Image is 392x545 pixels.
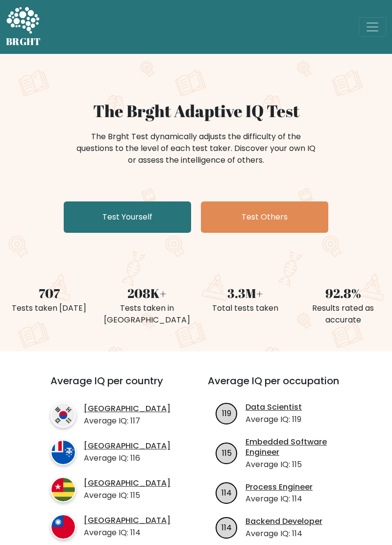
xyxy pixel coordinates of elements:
[84,415,171,427] p: Average IQ: 117
[50,375,172,398] h3: Average IQ per country
[202,302,288,314] div: Total tests taken
[201,201,328,233] a: Test Others
[50,477,76,502] img: country
[64,201,191,233] a: Test Yourself
[245,528,322,540] p: Average IQ: 114
[50,440,76,465] img: country
[73,131,318,166] div: The Brght Test dynamically adjusts the difficulty of the questions to the level of each test take...
[208,375,353,398] h3: Average IQ per occupation
[245,402,302,413] a: Data Scientist
[84,452,171,464] p: Average IQ: 116
[104,284,190,302] div: 208K+
[300,284,386,302] div: 92.8%
[84,404,171,414] a: [GEOGRAPHIC_DATA]
[245,493,313,505] p: Average IQ: 114
[6,302,92,314] div: Tests taken [DATE]
[84,516,171,526] a: [GEOGRAPHIC_DATA]
[50,514,76,540] img: country
[50,402,76,428] img: country
[245,482,313,493] a: Process Engineer
[221,522,232,533] text: 114
[222,408,231,419] text: 119
[84,478,171,489] a: [GEOGRAPHIC_DATA]
[221,487,232,498] text: 114
[222,447,232,459] text: 115
[84,490,171,501] p: Average IQ: 115
[245,414,302,425] p: Average IQ: 119
[245,459,353,471] p: Average IQ: 115
[104,302,190,326] div: Tests taken in [GEOGRAPHIC_DATA]
[245,517,322,527] a: Backend Developer
[6,36,41,48] h5: BRGHT
[6,284,92,302] div: 707
[84,441,171,451] a: [GEOGRAPHIC_DATA]
[300,302,386,326] div: Results rated as accurate
[6,101,386,121] h1: The Brght Adaptive IQ Test
[6,4,41,50] a: BRGHT
[84,527,171,539] p: Average IQ: 114
[245,437,353,458] a: Embedded Software Engineer
[202,284,288,302] div: 3.3M+
[359,17,386,37] button: Toggle navigation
